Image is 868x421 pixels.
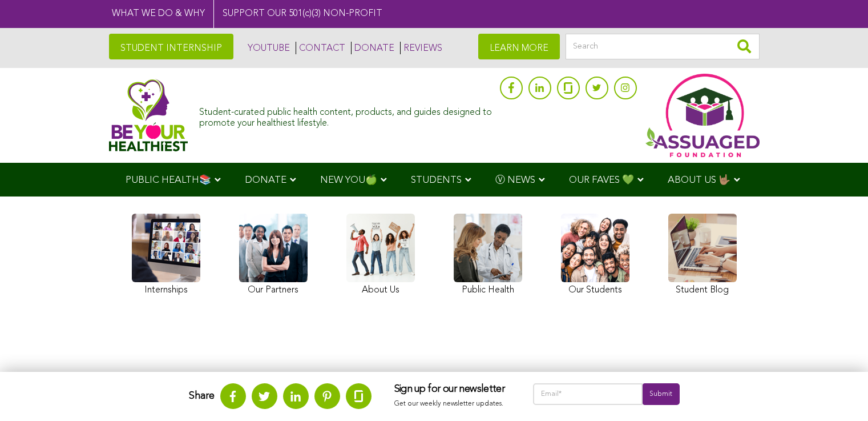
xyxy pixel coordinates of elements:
[296,42,345,54] a: CONTACT
[645,74,760,157] img: Assuaged App
[495,175,535,185] span: Ⓥ NEWS
[564,82,572,94] img: glassdoor
[394,383,510,396] h3: Sign up for our newsletter
[126,175,211,185] span: PUBLIC HEALTH📚
[668,175,730,185] span: ABOUT US 🤟🏽
[109,34,233,59] a: STUDENT INTERNSHIP
[245,175,286,185] span: DONATE
[569,175,634,185] span: OUR FAVES 💚
[354,390,363,402] img: glassdoor.svg
[400,42,442,54] a: REVIEWS
[566,34,760,59] input: Search
[811,366,868,421] iframe: Chat Widget
[189,391,215,401] strong: Share
[109,79,188,151] img: Assuaged
[478,34,560,59] a: LEARN MORE
[394,398,510,411] p: Get our weekly newsletter updates.
[320,175,377,185] span: NEW YOU🍏
[533,383,643,405] input: Email*
[109,163,760,197] div: Navigation Menu
[245,42,290,54] a: YOUTUBE
[199,102,494,129] div: Student-curated public health content, products, and guides designed to promote your healthiest l...
[411,175,462,185] span: STUDENTS
[351,42,394,54] a: DONATE
[643,383,679,405] input: Submit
